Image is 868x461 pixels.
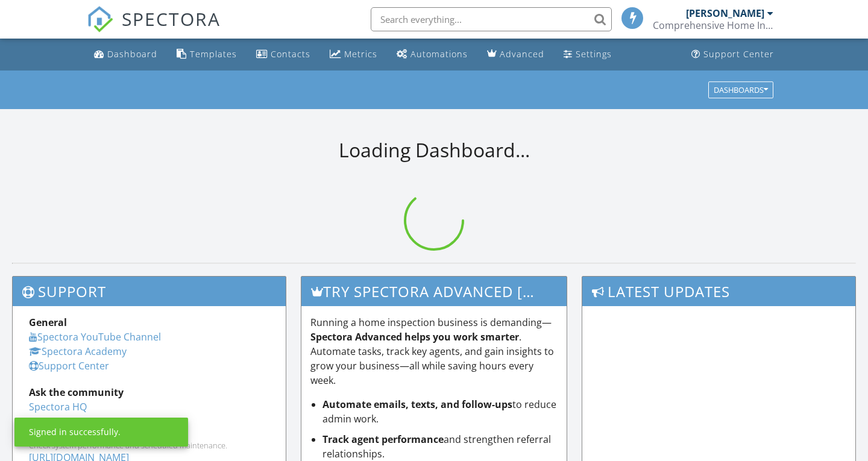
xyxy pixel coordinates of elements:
[29,316,67,329] strong: General
[322,397,558,426] li: to reduce admin work.
[703,48,774,60] div: Support Center
[29,330,161,343] a: Spectora YouTube Channel
[322,432,558,461] li: and strengthen referral relationships.
[29,400,87,413] a: Spectora HQ
[576,48,612,60] div: Settings
[29,441,269,450] div: Check system performance and scheduled maintenance.
[582,277,855,306] h3: Latest Updates
[89,43,162,66] a: Dashboard
[687,43,779,66] a: Support Center
[271,48,310,60] div: Contacts
[500,48,544,60] div: Advanced
[87,16,221,42] a: SPECTORA
[310,315,558,387] p: Running a home inspection business is demanding— . Automate tasks, track key agents, and gain ins...
[87,6,113,33] img: The Best Home Inspection Software - Spectora
[714,86,768,94] div: Dashboards
[29,426,121,438] div: Signed in successfully.
[322,398,512,411] strong: Automate emails, texts, and follow-ups
[322,433,444,446] strong: Track agent performance
[29,345,127,358] a: Spectora Academy
[410,48,468,60] div: Automations
[310,330,519,343] strong: Spectora Advanced helps you work smarter
[482,43,549,66] a: Advanced
[190,48,237,60] div: Templates
[686,7,764,19] div: [PERSON_NAME]
[107,48,157,60] div: Dashboard
[29,385,269,400] div: Ask the community
[13,277,286,306] h3: Support
[29,359,109,372] a: Support Center
[122,6,221,31] span: SPECTORA
[708,81,773,98] button: Dashboards
[559,43,617,66] a: Settings
[325,43,382,66] a: Metrics
[172,43,242,66] a: Templates
[344,48,377,60] div: Metrics
[653,19,773,31] div: Comprehensive Home Inspection Services Inc.
[392,43,473,66] a: Automations (Basic)
[371,7,612,31] input: Search everything...
[301,277,567,306] h3: Try spectora advanced [DATE]
[251,43,315,66] a: Contacts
